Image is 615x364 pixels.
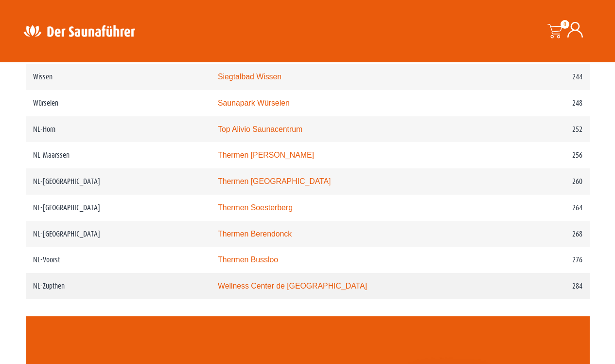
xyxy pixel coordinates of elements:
td: 256 [488,142,589,168]
td: NL-Zupthen [26,273,211,299]
td: NL-Voorst [26,247,211,273]
td: NL-Maarssen [26,142,211,168]
td: NL-[GEOGRAPHIC_DATA] [26,195,211,221]
a: Top Alivio Saunacentrum [218,125,302,133]
td: 244 [488,64,589,90]
a: Saunapark Würselen [218,99,290,107]
a: Thermen Soesterberg [218,203,293,212]
td: 252 [488,116,589,143]
td: Würselen [26,90,211,116]
a: Thermen [GEOGRAPHIC_DATA] [218,177,331,185]
a: Siegtalbad Wissen [218,73,281,81]
td: 284 [488,273,589,299]
td: 260 [488,168,589,195]
a: Thermen [PERSON_NAME] [218,151,314,159]
td: 268 [488,221,589,247]
td: Wissen [26,64,211,90]
a: Thermen Berendonck [218,230,292,238]
td: 248 [488,90,589,116]
a: Wellness Center de [GEOGRAPHIC_DATA] [218,282,367,290]
td: 264 [488,195,589,221]
td: 276 [488,247,589,273]
td: NL-[GEOGRAPHIC_DATA] [26,221,211,247]
span: 0 [561,20,569,29]
td: NL-[GEOGRAPHIC_DATA] [26,168,211,195]
a: Thermen Bussloo [218,255,278,264]
td: NL-Horn [26,116,211,143]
